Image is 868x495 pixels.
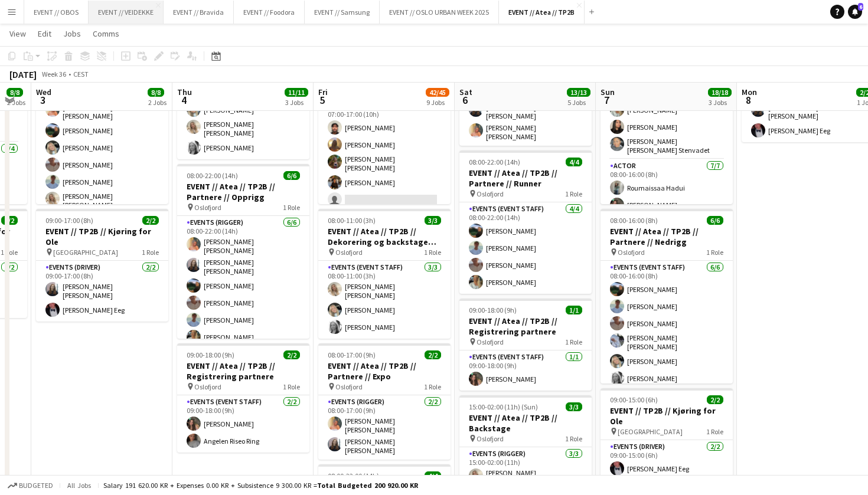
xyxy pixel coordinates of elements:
app-job-card: 08:00-11:00 (3h)3/3EVENT // Atea // TP2B // Dekorering og backstage oppsett Oslofjord1 RoleEvents... [318,209,451,339]
button: EVENT // Atea // TP2B [499,1,585,24]
app-job-card: 08:00-16:00 (8h)6/6EVENT // Atea // TP2B // Partnere // Nedrigg Oslofjord1 RoleEvents (Event Staf... [601,209,733,383]
span: 1 Role [565,337,582,346]
button: EVENT // Foodora [234,1,305,24]
span: Fri [318,87,328,97]
app-job-card: 08:00-22:00 (14h)6/6EVENT // Atea // TP2B // Partnere // Opprigg Oslofjord1 RoleEvents (Rigger)6/... [177,164,309,339]
span: 08:00-11:00 (3h) [328,216,376,225]
app-job-card: 08:00-17:00 (9h)2/2EVENT // Atea // TP2B // Partnere // Expo Oslofjord1 RoleEvents (Rigger)2/208:... [318,343,451,460]
span: 5 [316,93,328,107]
app-job-card: 05:30-16:00 (10h30m)10/10EVENT // Atea // TP2B // Veiviser OCC Oslofjord2 RolesActor3/305:30-16:0... [601,29,733,204]
span: 09:00-18:00 (9h) [469,306,517,314]
span: 09:00-18:00 (9h) [187,350,234,359]
span: 2/2 [283,350,300,359]
div: 2 Jobs [148,98,167,107]
span: 08:00-22:00 (14h) [469,158,520,166]
span: 8/8 [148,88,164,97]
span: 6/6 [707,216,723,225]
span: 6 [458,93,472,107]
button: EVENT // OSLO URBAN WEEK 2025 [380,1,499,24]
span: 15:00-02:00 (11h) (Sun) [469,402,538,411]
span: 11/11 [285,88,308,97]
span: 1 Role [565,189,582,198]
span: 4/4 [425,471,441,480]
span: 8/8 [6,88,23,97]
span: [GEOGRAPHIC_DATA] [618,427,683,436]
div: CEST [73,70,89,78]
span: 09:00-15:00 (6h) [610,395,658,404]
span: 1/1 [566,306,582,314]
div: 07:00-17:00 (10h)8/10EVENT // Atea // TP2B // Veiviser Gardermoen Gardermoen2 Roles[PERSON_NAME][... [318,29,451,204]
span: Wed [36,87,51,97]
span: Sun [601,87,615,97]
app-card-role: Events (Driver)2/209:00-17:00 (8h)[PERSON_NAME] [PERSON_NAME][PERSON_NAME] Eeg [36,261,168,322]
div: 5 Jobs [567,98,590,107]
div: 9 Jobs [426,98,449,107]
h3: EVENT // TP2B // Kjøring for Ole [36,226,168,247]
app-job-card: 09:00-18:00 (9h)2/2EVENT // Atea // TP2B // Registrering partnere Oslofjord1 RoleEvents (Event St... [177,343,309,453]
span: Budgeted [19,481,53,490]
a: View [5,26,31,41]
app-card-role: Events (Rigger)2/208:00-17:00 (9h)[PERSON_NAME] [PERSON_NAME][PERSON_NAME] [PERSON_NAME] [459,81,592,146]
span: Oslofjord [477,189,504,198]
span: 1 Role [424,248,441,257]
button: Budgeted [6,479,55,492]
app-job-card: 08:00-22:00 (14h)4/4EVENT // Atea // TP2B // Partnere // Runner Oslofjord1 RoleEvents (Event Staf... [459,150,592,294]
span: Oslofjord [477,337,504,346]
span: 1 Role [283,382,300,391]
span: Oslofjord [335,248,363,257]
span: Oslofjord [194,382,221,391]
span: Comms [93,28,119,39]
h3: EVENT // Atea // TP2B // Partnere // Nedrigg [601,226,733,247]
span: Oslofjord [194,203,221,212]
span: 4/4 [566,158,582,166]
span: [GEOGRAPHIC_DATA] [53,248,118,257]
span: Total Budgeted 200 920.00 KR [317,481,418,490]
span: Oslofjord [335,382,363,391]
span: Week 36 [39,70,68,78]
a: 6 [848,5,862,19]
h3: EVENT // Atea // TP2B // Partnere // Opprigg [177,181,309,202]
span: Oslofjord [477,434,504,443]
span: 1 Role [706,248,723,257]
span: All jobs [65,481,93,490]
h3: EVENT // TP2B // Kjøring for Ole [601,405,733,427]
app-card-role: Events (Event Staff)1/109:00-18:00 (9h)[PERSON_NAME] [459,350,592,391]
button: EVENT // Samsung [305,1,380,24]
h3: EVENT // Atea // TP2B // Partnere // Expo [318,360,451,382]
app-card-role: Events (Event Staff)2/209:00-18:00 (9h)[PERSON_NAME]Angelen Riseo Ring [177,395,309,453]
app-card-role: Events (Rigger)6/608:00-22:00 (14h)[PERSON_NAME] [PERSON_NAME][PERSON_NAME] [PERSON_NAME][PERSON_... [177,216,309,349]
span: 3 [34,93,51,107]
span: 2/2 [707,395,723,404]
app-job-card: 08:00-22:00 (14h)6/6EVENT // Atea // TP2B // Partnere // Opprigg Oslofjord1 RoleEvents (Rigger)6/... [36,29,168,204]
app-job-card: 09:00-17:00 (8h)2/2EVENT // TP2B // Kjøring for Ole [GEOGRAPHIC_DATA]1 RoleEvents (Driver)2/209:0... [36,209,168,322]
div: 2 Jobs [7,98,25,107]
a: Edit [33,26,56,41]
span: 2/2 [425,350,441,359]
span: 18/18 [708,88,732,97]
span: 2/2 [1,216,18,225]
span: Edit [38,28,51,39]
app-card-role: Events (Event Staff)6/608:00-16:00 (8h)[PERSON_NAME][PERSON_NAME][PERSON_NAME][PERSON_NAME] [PERS... [601,261,733,390]
span: 3/3 [425,216,441,225]
span: 08:00-17:00 (9h) [328,350,376,359]
h3: EVENT // Atea // TP2B // Backstage [459,412,592,434]
span: 3/3 [566,402,582,411]
span: 7 [599,93,615,107]
div: 3 Jobs [285,98,308,107]
div: 09:00-18:00 (9h)1/1EVENT // Atea // TP2B // Registrering partnere Oslofjord1 RoleEvents (Event St... [459,299,592,391]
app-card-role: Actor3/305:30-16:00 (10h30m)[PERSON_NAME][PERSON_NAME][PERSON_NAME] [PERSON_NAME] Stenvadet [601,81,733,159]
div: [DATE] [9,68,37,80]
span: 08:00-22:00 (14h) [328,471,379,480]
h3: EVENT // Atea // TP2B // Registrering partnere [459,316,592,337]
span: 13/13 [567,88,590,97]
span: View [9,28,26,39]
a: Comms [88,26,124,41]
